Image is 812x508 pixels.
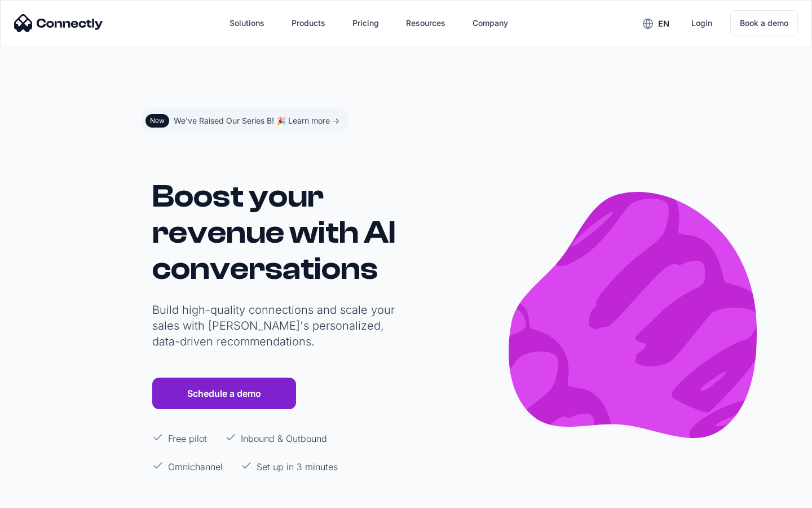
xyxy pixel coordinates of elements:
[658,16,669,32] div: en
[150,116,165,125] div: New
[152,378,296,409] a: Schedule a demo
[343,10,388,37] a: Pricing
[730,10,798,36] a: Book a demo
[152,302,400,349] p: Build high-quality connections and scale your sales with [PERSON_NAME]'s personalized, data-drive...
[292,15,325,31] div: Products
[682,10,721,37] a: Login
[11,487,68,504] aside: Language selected: English
[168,432,207,445] p: Free pilot
[141,108,348,133] a: NewWe've Raised Our Series B! 🎉 Learn more ->
[352,15,379,31] div: Pricing
[241,432,327,445] p: Inbound & Outbound
[168,460,223,474] p: Omnichannel
[257,460,338,474] p: Set up in 3 minutes
[473,15,508,31] div: Company
[230,15,264,31] div: Solutions
[152,178,400,287] h1: Boost your revenue with AI conversations
[691,15,712,31] div: Login
[23,488,68,504] ul: Language list
[406,15,445,31] div: Resources
[174,113,339,129] div: We've Raised Our Series B! 🎉 Learn more ->
[14,14,103,32] img: Connectly Logo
